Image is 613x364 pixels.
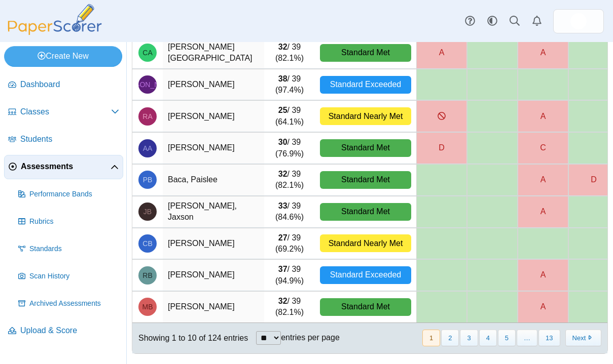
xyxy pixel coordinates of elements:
[264,132,315,164] td: / 39 (76.9%)
[264,291,315,322] td: / 39 (82.1%)
[4,4,105,35] img: PaperScorer
[142,240,152,247] span: Camila Besecker
[278,138,287,146] b: 30
[570,13,587,29] span: Casey Shaffer
[518,196,568,227] div: A
[29,244,119,254] span: Standards
[14,182,123,207] a: Performance Bands
[142,303,153,310] span: Mason Blake
[320,171,411,189] div: Standard Met
[320,266,411,284] div: Standard Exceeded
[264,100,315,132] td: / 39 (64.1%)
[163,164,264,196] td: Baca, Paislee
[264,37,315,69] td: / 39 (82.1%)
[21,161,111,172] span: Assessments
[118,81,176,88] span: Josiah Arrowood
[142,49,152,56] span: Charlotte Allphin
[278,201,287,210] b: 33
[163,100,264,132] td: [PERSON_NAME]
[143,176,153,183] span: Paislee Baca
[29,217,119,227] span: Rubrics
[320,44,411,62] div: Standard Met
[518,37,568,68] div: A
[264,196,315,228] td: / 39 (84.6%)
[4,155,123,179] a: Assessments
[570,13,587,29] img: ps.08Dk8HiHb5BR1L0X
[320,139,411,157] div: Standard Met
[441,330,459,346] button: 2
[4,100,123,125] a: Classes
[538,330,560,346] button: 13
[565,330,601,346] button: Next
[14,210,123,234] a: Rubrics
[320,76,411,94] div: Standard Exceeded
[4,128,123,152] a: Students
[163,196,264,228] td: [PERSON_NAME], Jaxson
[264,259,315,291] td: / 39 (94.9%)
[163,37,264,69] td: [PERSON_NAME][GEOGRAPHIC_DATA]
[264,228,315,260] td: / 39 (69.2%)
[479,330,497,346] button: 4
[14,237,123,261] a: Standards
[20,325,119,336] span: Upload & Score
[421,330,601,346] nav: pagination
[29,299,119,309] span: Archived Assessments
[20,79,119,90] span: Dashboard
[518,133,568,164] div: C
[517,330,537,346] span: …
[278,170,287,178] b: 32
[518,260,568,291] div: A
[142,272,152,279] span: Ruby Bigelow
[29,189,119,199] span: Performance Bands
[143,208,152,215] span: Jaxson Beckstrand
[518,101,568,132] div: A
[20,106,111,117] span: Classes
[278,265,287,273] b: 37
[132,323,248,353] div: Showing 1 to 10 of 124 entries
[422,330,440,346] button: 1
[4,46,122,66] a: Create New
[14,264,123,289] a: Scan History
[143,145,153,152] span: Aubrey Avila
[320,234,411,252] div: Standard Nearly Met
[281,333,340,342] label: entries per page
[264,69,315,101] td: / 39 (97.4%)
[163,132,264,164] td: [PERSON_NAME]
[518,292,568,322] div: A
[278,233,287,242] b: 27
[4,73,123,97] a: Dashboard
[14,292,123,316] a: Archived Assessments
[498,330,516,346] button: 5
[553,9,604,33] a: ps.08Dk8HiHb5BR1L0X
[163,291,264,322] td: [PERSON_NAME]
[163,228,264,260] td: [PERSON_NAME]
[278,297,287,305] b: 32
[278,106,287,114] b: 25
[142,113,152,120] span: Ryan Ashley
[4,28,105,36] a: PaperScorer
[20,134,119,145] span: Students
[526,10,548,32] a: Alerts
[29,271,119,281] span: Scan History
[417,133,466,164] div: D
[4,319,123,343] a: Upload & Score
[163,259,264,291] td: [PERSON_NAME]
[320,298,411,316] div: Standard Met
[417,37,466,68] div: A
[278,43,287,51] b: 32
[278,74,287,83] b: 38
[460,330,478,346] button: 3
[163,69,264,101] td: [PERSON_NAME]
[320,203,411,221] div: Standard Met
[264,164,315,196] td: / 39 (82.1%)
[518,165,568,195] div: A
[320,107,411,125] div: Standard Nearly Met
